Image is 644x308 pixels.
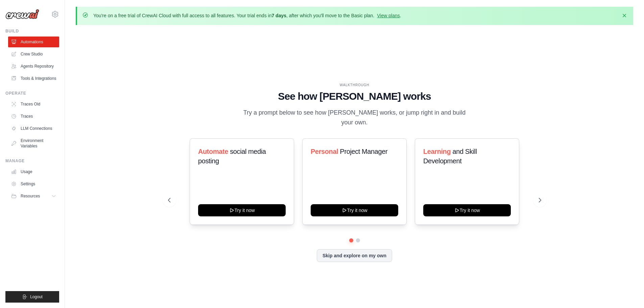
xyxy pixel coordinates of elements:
[5,91,59,96] div: Operate
[8,191,59,202] button: Resources
[340,148,387,155] span: Project Manager
[423,204,511,216] button: Try it now
[8,179,59,189] a: Settings
[5,28,59,34] div: Build
[8,99,59,110] a: Traces Old
[93,12,401,19] p: You're on a free trial of CrewAI Cloud with full access to all features. Your trial ends in , aft...
[5,9,39,19] img: Logo
[8,49,59,60] a: Crew Studio
[198,148,266,165] span: social media posting
[8,37,59,47] a: Automations
[168,90,541,102] h1: See how [PERSON_NAME] works
[8,73,59,84] a: Tools & Integrations
[8,123,59,134] a: LLM Connections
[8,166,59,177] a: Usage
[311,148,338,155] span: Personal
[21,193,40,199] span: Resources
[377,13,400,18] a: View plans
[8,111,59,122] a: Traces
[610,276,644,308] div: Widget de chat
[30,294,43,300] span: Logout
[198,148,228,155] span: Automate
[5,158,59,164] div: Manage
[198,204,286,216] button: Try it now
[610,276,644,308] iframe: Chat Widget
[317,249,392,262] button: Skip and explore on my own
[271,13,286,18] strong: 7 days
[5,291,59,303] button: Logout
[8,61,59,72] a: Agents Repository
[8,135,59,151] a: Environment Variables
[311,204,398,216] button: Try it now
[241,108,468,128] p: Try a prompt below to see how [PERSON_NAME] works, or jump right in and build your own.
[168,82,541,88] div: WALKTHROUGH
[423,148,451,155] span: Learning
